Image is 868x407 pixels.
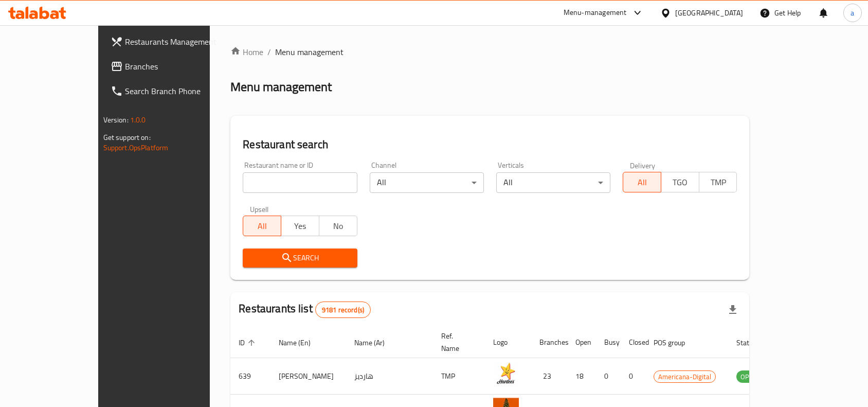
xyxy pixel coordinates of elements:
span: All [247,219,277,234]
span: TMP [703,175,733,190]
th: Open [567,327,596,358]
span: No [323,219,353,234]
span: All [627,175,657,190]
td: TMP [433,358,485,395]
th: Logo [485,327,531,358]
div: Export file [720,297,745,322]
button: Search [243,249,357,268]
span: Name (Ar) [354,337,398,349]
span: 1.0.0 [130,113,146,127]
img: Hardee's [493,361,519,387]
td: 0 [621,358,645,395]
button: No [319,216,357,236]
td: 639 [230,358,270,395]
span: 9181 record(s) [316,305,370,315]
span: a [851,7,854,19]
button: TGO [661,172,699,192]
td: 18 [567,358,596,395]
span: POS group [654,337,698,349]
div: [GEOGRAPHIC_DATA] [675,7,743,19]
button: TMP [699,172,737,192]
button: Yes [281,216,319,236]
span: Yes [285,219,315,234]
td: 23 [531,358,567,395]
span: OPEN [736,371,762,383]
label: Upsell [250,205,269,213]
span: Branches [125,60,235,73]
span: Menu management [275,46,343,58]
nav: breadcrumb [230,46,749,58]
h2: Restaurant search [243,137,737,152]
span: Search [251,252,349,264]
h2: Menu management [230,79,332,95]
span: Search Branch Phone [125,85,235,97]
td: هارديز [346,358,433,395]
td: [PERSON_NAME] [270,358,346,395]
div: All [496,172,610,193]
span: Restaurants Management [125,36,235,48]
h2: Restaurants list [239,301,371,318]
th: Busy [596,327,621,358]
button: All [623,172,661,192]
a: Branches [102,54,243,79]
span: Ref. Name [441,330,473,355]
span: TGO [665,175,695,190]
td: 0 [596,358,621,395]
span: Get support on: [103,131,151,144]
div: Total records count [315,302,371,318]
button: All [243,216,281,236]
a: Support.OpsPlatform [103,141,169,154]
label: Delivery [630,162,656,169]
span: Americana-Digital [654,371,715,383]
div: Menu-management [564,7,627,19]
span: Version: [103,113,129,127]
th: Branches [531,327,567,358]
input: Search for restaurant name or ID.. [243,172,357,193]
a: Home [230,46,263,58]
span: Name (En) [279,337,324,349]
th: Closed [621,327,645,358]
li: / [267,46,271,58]
span: ID [239,337,258,349]
span: Status [736,337,770,349]
a: Search Branch Phone [102,79,243,103]
div: All [370,172,484,193]
a: Restaurants Management [102,29,243,54]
